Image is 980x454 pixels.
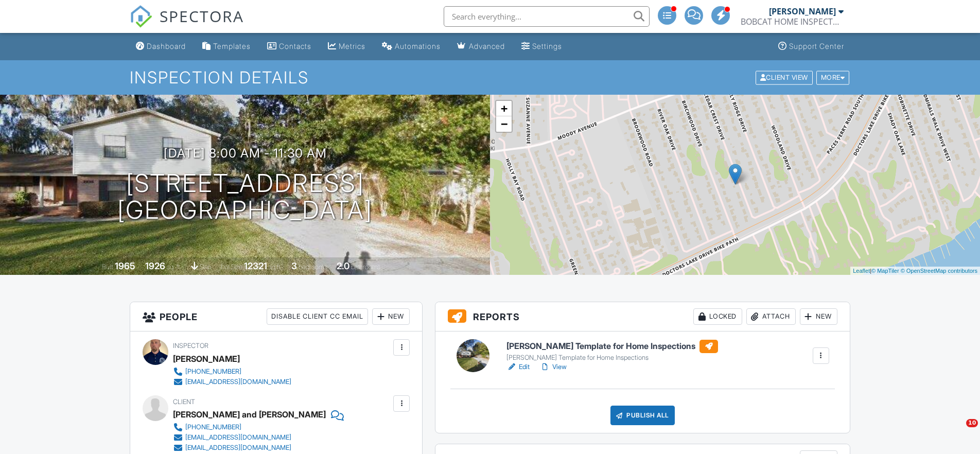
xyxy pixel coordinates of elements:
[453,37,509,56] a: Advanced
[130,5,152,28] img: The Best Home Inspection Software - Spectora
[378,37,445,56] a: Automations (Advanced)
[444,6,650,27] input: Search everything...
[496,101,512,116] a: Zoom in
[337,260,349,271] div: 2.0
[115,260,135,271] div: 1965
[279,42,311,50] div: Contacts
[506,340,718,362] a: [PERSON_NAME] Template for Home Inspections [PERSON_NAME] Template for Home Inspections
[102,263,113,271] span: Built
[610,406,675,425] div: Publish All
[871,268,899,274] a: © MapTiler
[173,377,291,387] a: [EMAIL_ADDRESS][DOMAIN_NAME]
[756,71,813,84] div: Client View
[173,422,338,432] a: [PHONE_NUMBER]
[850,267,980,275] div: |
[145,260,165,271] div: 1926
[185,423,241,431] div: [PHONE_NUMBER]
[185,433,291,442] div: [EMAIL_ADDRESS][DOMAIN_NAME]
[469,42,505,50] div: Advanced
[173,398,195,406] span: Client
[339,42,365,50] div: Metrics
[173,432,338,443] a: [EMAIL_ADDRESS][DOMAIN_NAME]
[517,37,566,56] a: Settings
[167,263,181,271] span: sq. ft.
[173,342,208,350] span: Inspector
[213,42,251,50] div: Templates
[395,42,441,50] div: Automations
[435,302,850,331] h3: Reports
[372,308,410,325] div: New
[540,362,567,372] a: View
[130,302,422,331] h3: People
[693,308,742,325] div: Locked
[351,263,380,271] span: bathrooms
[496,116,512,132] a: Zoom out
[769,6,836,16] div: [PERSON_NAME]
[147,42,186,50] div: Dashboard
[185,368,241,376] div: [PHONE_NUMBER]
[269,263,282,271] span: sq.ft.
[173,366,291,377] a: [PHONE_NUMBER]
[221,263,242,271] span: Lot Size
[173,351,240,366] div: [PERSON_NAME]
[966,419,978,427] span: 10
[164,146,327,160] h3: [DATE] 8:00 am - 11:30 am
[200,263,211,271] span: slab
[267,308,368,325] div: Disable Client CC Email
[263,37,316,56] a: Contacts
[160,5,244,27] span: SPECTORA
[198,37,255,56] a: Templates
[789,42,844,50] div: Support Center
[185,444,291,452] div: [EMAIL_ADDRESS][DOMAIN_NAME]
[130,68,850,86] h1: Inspection Details
[291,260,297,271] div: 3
[901,268,977,274] a: © OpenStreetMap contributors
[532,42,562,50] div: Settings
[506,362,530,372] a: Edit
[185,378,291,386] div: [EMAIL_ADDRESS][DOMAIN_NAME]
[244,260,267,271] div: 12321
[506,354,718,362] div: [PERSON_NAME] Template for Home Inspections
[800,308,837,325] div: New
[130,14,244,36] a: SPECTORA
[299,263,327,271] span: bedrooms
[755,73,815,81] a: Client View
[117,170,373,224] h1: [STREET_ADDRESS] [GEOGRAPHIC_DATA]
[816,71,850,84] div: More
[324,37,370,56] a: Metrics
[506,340,718,353] h6: [PERSON_NAME] Template for Home Inspections
[746,308,796,325] div: Attach
[945,419,970,444] iframe: Intercom live chat
[132,37,190,56] a: Dashboard
[774,37,848,56] a: Support Center
[853,268,870,274] a: Leaflet
[173,407,326,422] div: [PERSON_NAME] and [PERSON_NAME]
[741,16,844,27] div: BOBCAT HOME INSPECTOR
[173,443,338,453] a: [EMAIL_ADDRESS][DOMAIN_NAME]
